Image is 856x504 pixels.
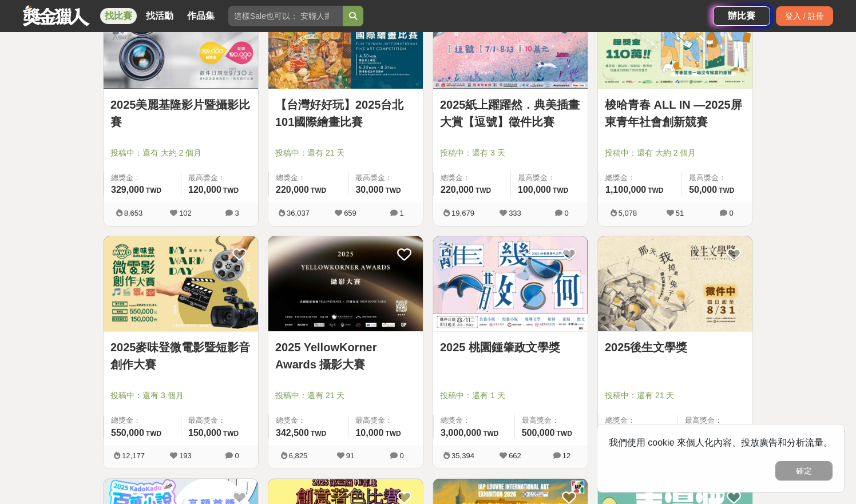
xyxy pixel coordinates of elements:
span: 3,000,000 [441,428,481,438]
span: TWD [223,430,239,438]
span: 最高獎金： [685,415,746,426]
span: 0 [399,451,403,460]
span: 總獎金： [111,172,174,184]
img: Cover Image [433,236,588,332]
span: TWD [223,186,239,195]
input: 這樣Sale也可以： 安聯人壽創意銷售法募集 [228,6,343,26]
span: 投稿中：還有 3 天 [440,147,581,159]
span: 總獎金： [276,172,341,184]
span: 91 [346,451,354,460]
span: TWD [648,186,663,195]
span: TWD [475,186,491,195]
span: 51 [676,209,684,217]
span: 6,825 [289,451,308,460]
span: 投稿中：還有 3 個月 [110,390,251,402]
span: 662 [509,451,521,460]
span: TWD [146,430,161,438]
a: 找活動 [141,8,178,24]
span: 3 [235,209,239,217]
a: 找比賽 [100,8,137,24]
span: 投稿中：還有 1 天 [440,390,581,402]
a: Cover Image [104,236,258,332]
span: 1 [399,209,403,217]
span: 總獎金： [605,172,675,184]
span: 100,000 [518,185,551,195]
img: Cover Image [268,236,423,332]
span: 投稿中：還有 21 天 [275,390,416,402]
span: 659 [344,209,356,217]
span: 50,000 [689,185,717,195]
span: 500,000 [522,428,555,438]
span: 150,000 [188,428,221,438]
span: 220,000 [276,185,309,195]
a: 2025美麗基隆影片暨攝影比賽 [110,96,251,130]
span: 最高獎金： [689,172,746,184]
span: 最高獎金： [188,415,251,426]
span: 12,177 [122,451,145,460]
a: 作品集 [183,8,219,24]
span: 最高獎金： [188,172,251,184]
span: 我們使用 cookie 來個人化內容、投放廣告和分析流量。 [609,438,833,447]
span: TWD [146,186,161,195]
img: Cover Image [598,236,752,332]
span: TWD [311,186,326,195]
span: 1,100,000 [605,185,646,195]
span: TWD [483,430,498,438]
span: 總獎金： [276,415,341,426]
span: 220,000 [441,185,474,195]
span: 總獎金： [111,415,174,426]
span: 8,653 [124,209,143,217]
span: TWD [719,186,734,195]
span: 5,078 [619,209,637,217]
span: TWD [385,430,401,438]
span: 12 [562,451,570,460]
a: 2025 YellowKorner Awards 攝影大賽 [275,339,416,373]
span: 總獎金： [441,172,504,184]
a: Cover Image [433,236,588,332]
img: Cover Image [104,236,258,332]
span: 30,000 [355,185,383,195]
span: 102 [179,209,192,217]
span: TWD [311,430,326,438]
a: Cover Image [268,236,423,332]
a: 2025後生文學獎 [605,339,746,356]
span: 投稿中：還有 大約 2 個月 [110,147,251,159]
span: TWD [553,186,568,195]
span: TWD [557,430,572,438]
span: 0 [729,209,733,217]
span: 最高獎金： [355,172,416,184]
span: 329,000 [111,185,144,195]
span: 總獎金： [441,415,508,426]
span: 投稿中：還有 21 天 [275,147,416,159]
a: 辦比賽 [713,6,770,26]
span: 120,000 [188,185,221,195]
span: 19,679 [451,209,474,217]
a: 【台灣好好玩】2025台北101國際繪畫比賽 [275,96,416,130]
span: 0 [564,209,568,217]
span: 333 [509,209,521,217]
a: 2025紙上躍躍然．典美插畫大賞【逗號】徵件比賽 [440,96,581,130]
a: Cover Image [598,236,752,332]
span: 35,394 [451,451,474,460]
span: 193 [179,451,192,460]
a: 2025麥味登微電影暨短影音創作大賽 [110,339,251,373]
a: 2025 桃園鍾肇政文學獎 [440,339,581,356]
span: 總獎金： [605,415,671,426]
span: 最高獎金： [522,415,581,426]
span: 最高獎金： [518,172,581,184]
span: 36,037 [287,209,310,217]
span: 投稿中：還有 大約 2 個月 [605,147,746,159]
span: 342,500 [276,428,309,438]
span: 10,000 [355,428,383,438]
span: 投稿中：還有 21 天 [605,390,746,402]
div: 登入 / 註冊 [776,6,833,26]
span: 最高獎金： [355,415,416,426]
a: 梭哈青春 ALL IN —2025屏東青年社會創新競賽 [605,96,746,130]
span: 0 [235,451,239,460]
span: 550,000 [111,428,144,438]
button: 確定 [775,461,833,481]
span: TWD [385,186,401,195]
